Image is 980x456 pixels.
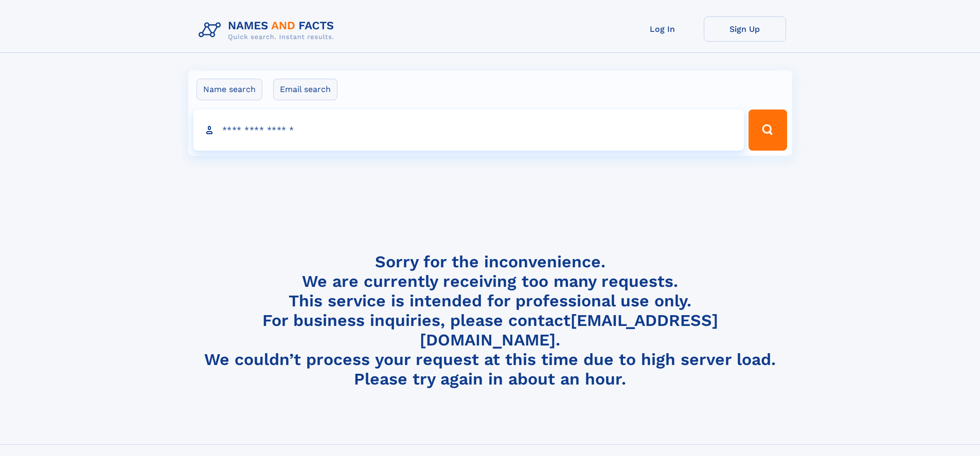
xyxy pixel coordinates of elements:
[194,252,786,389] h4: Sorry for the inconvenience. We are currently receiving too many requests. This service is intend...
[193,110,744,151] input: search input
[273,79,337,100] label: Email search
[197,79,262,100] label: Name search
[704,16,786,42] a: Sign Up
[749,110,787,151] button: Search Button
[420,311,718,350] a: [EMAIL_ADDRESS][DOMAIN_NAME]
[194,16,343,44] img: Logo Names and Facts
[621,16,704,42] a: Log In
